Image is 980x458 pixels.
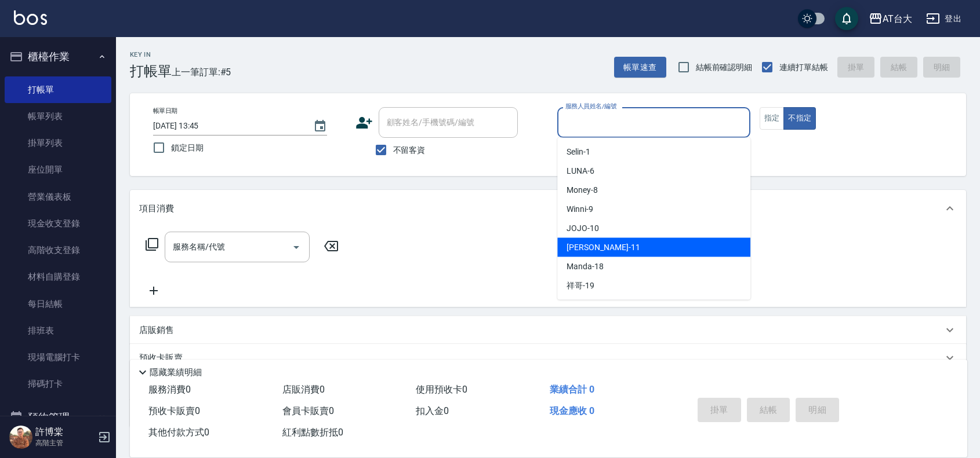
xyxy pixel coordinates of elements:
[5,371,111,397] a: 掃碼打卡
[864,7,917,31] button: AT台大
[921,8,966,30] button: 登出
[550,405,594,416] span: 現金應收 0
[139,352,183,364] p: 預收卡販賣
[9,426,32,449] img: Person
[567,203,593,215] span: Winni -9
[779,61,828,74] span: 連續打單結帳
[148,384,191,395] span: 服務消費 0
[130,63,172,79] h3: 打帳單
[14,10,47,25] img: Logo
[130,316,966,344] div: 店販銷售
[416,405,449,416] span: 扣入金 0
[148,405,200,416] span: 預收卡販賣 0
[5,130,111,156] a: 掛單列表
[139,203,174,215] p: 項目消費
[567,165,594,177] span: LUNA -6
[567,184,598,196] span: Money -8
[172,65,231,79] span: 上一筆訂單:#5
[35,426,95,438] h5: 許博棠
[883,12,912,26] div: AT台大
[5,156,111,183] a: 座位開單
[567,146,590,158] span: Selin -1
[567,280,594,292] span: 祥哥 -19
[835,7,858,30] button: save
[5,103,111,130] a: 帳單列表
[306,112,334,140] button: Choose date, selected date is 2025-09-18
[565,102,616,111] label: 服務人員姓名/編號
[5,402,111,433] button: 預約管理
[393,144,426,156] span: 不留客資
[5,210,111,237] a: 現金收支登錄
[5,317,111,344] a: 排班表
[130,51,172,58] h2: Key In
[287,238,306,257] button: Open
[148,427,209,438] span: 其他付款方式 0
[783,107,816,130] button: 不指定
[35,438,95,448] p: 高階主管
[567,261,604,273] span: Manda -18
[614,57,666,78] button: 帳單速查
[5,344,111,371] a: 現場電腦打卡
[171,142,204,154] span: 鎖定日期
[282,405,334,416] span: 會員卡販賣 0
[5,76,111,103] a: 打帳單
[282,384,325,395] span: 店販消費 0
[416,384,467,395] span: 使用預收卡 0
[5,184,111,210] a: 營業儀表板
[5,291,111,317] a: 每日結帳
[153,116,302,135] input: YYYY/MM/DD hh:mm
[130,344,966,372] div: 預收卡販賣
[696,61,753,74] span: 結帳前確認明細
[567,222,599,235] span: JOJO -10
[282,427,343,438] span: 紅利點數折抵 0
[567,241,640,254] span: [PERSON_NAME] -11
[150,367,202,379] p: 隱藏業績明細
[153,107,177,115] label: 帳單日期
[139,324,174,336] p: 店販銷售
[5,237,111,263] a: 高階收支登錄
[550,384,594,395] span: 業績合計 0
[5,263,111,290] a: 材料自購登錄
[5,42,111,72] button: 櫃檯作業
[760,107,785,130] button: 指定
[130,190,966,227] div: 項目消費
